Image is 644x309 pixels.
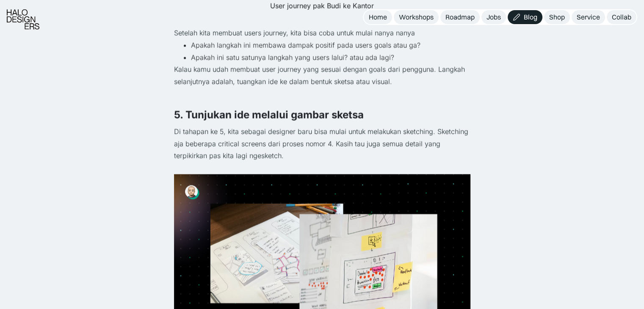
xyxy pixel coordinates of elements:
[445,13,475,22] div: Roadmap
[174,88,470,100] p: ‍
[174,27,470,39] p: Setelah kita membuat users journey, kita bisa coba untuk mulai nanya nanya
[481,10,506,24] a: Jobs
[524,13,537,22] div: Blog
[191,52,470,64] li: Apakah ini satu satunya langkah yang users lalui? atau ada lagi?
[440,10,480,24] a: Roadmap
[174,162,470,174] p: ‍
[549,13,565,22] div: Shop
[369,13,387,22] div: Home
[399,13,434,22] div: Workshops
[174,109,364,121] strong: 5. Tunjukan ide melalui gambar sketsa
[364,10,392,24] a: Home
[577,13,600,22] div: Service
[394,10,439,24] a: Workshops
[486,13,501,22] div: Jobs
[174,15,470,27] p: ‍
[174,126,470,162] p: Di tahapan ke 5, kita sebagai designer baru bisa mulai untuk melakukan sketching. Sketching aja b...
[612,13,631,22] div: Collab
[544,10,570,24] a: Shop
[174,63,470,88] p: Kalau kamu udah membuat user journey yang sesuai dengan goals dari pengguna. Langkah selanjutnya ...
[508,10,542,24] a: Blog
[572,10,605,24] a: Service
[191,39,470,52] li: Apakah langkah ini membawa dampak positif pada users goals atau ga?
[174,2,470,11] figcaption: User journey pak Budi ke Kantor
[607,10,636,24] a: Collab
